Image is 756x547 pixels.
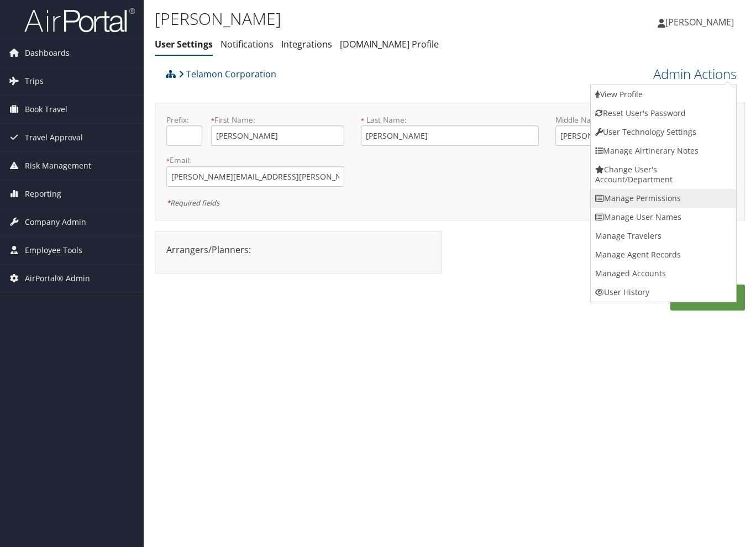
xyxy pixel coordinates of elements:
span: Trips [25,67,44,95]
a: Manage Airtinerary Notes [591,141,736,160]
a: Admin Actions [653,65,737,83]
span: Book Travel [25,96,67,123]
em: Required fields [166,198,219,208]
div: Arrangers/Planners: [158,243,438,256]
a: Manage Travelers [591,227,736,245]
a: Integrations [281,38,332,50]
a: Reset User's Password [591,104,736,123]
span: Reporting [25,180,61,208]
a: [DOMAIN_NAME] Profile [340,38,439,50]
a: User History [591,283,736,302]
a: Telamon Corporation [179,63,276,85]
a: Change User's Account/Department [591,160,736,189]
a: Managed Accounts [591,264,736,283]
label: Email: [166,155,344,166]
a: View Profile [591,85,736,104]
span: Dashboards [25,39,70,67]
a: Manage Agent Records [591,245,736,264]
span: Company Admin [25,208,86,236]
a: Manage User Names [591,208,736,227]
label: Prefix: [166,114,202,125]
span: AirPortal® Admin [25,265,90,292]
label: First Name: [211,114,344,125]
label: Last Name: [361,114,539,125]
a: Manage Permissions [591,189,736,208]
a: [PERSON_NAME] [658,6,745,39]
a: Notifications [221,38,274,50]
a: User Technology Settings [591,123,736,141]
label: Middle Name: [555,114,689,125]
h1: [PERSON_NAME] [155,7,548,30]
span: Risk Management [25,152,91,180]
img: airportal-logo.png [24,7,135,33]
span: Travel Approval [25,124,83,151]
span: [PERSON_NAME] [665,16,734,28]
a: User Settings [155,38,213,50]
span: Employee Tools [25,236,82,264]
